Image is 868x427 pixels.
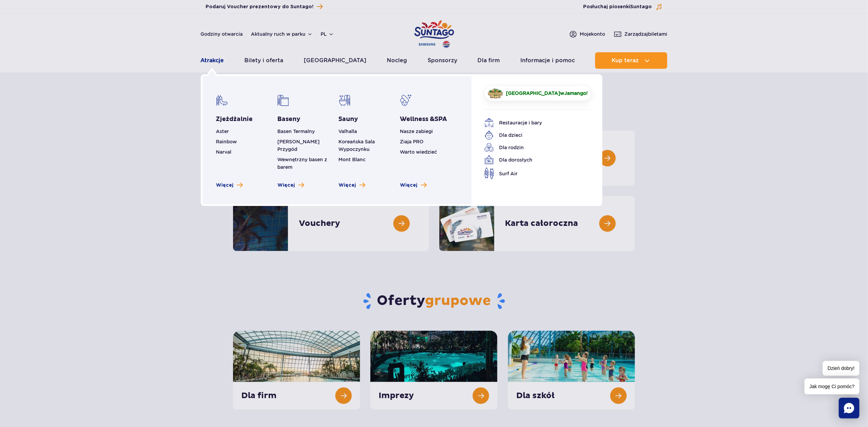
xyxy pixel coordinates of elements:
[400,182,417,189] span: Więcej
[400,115,447,123] span: Wellness &
[484,85,591,101] a: [GEOGRAPHIC_DATA]wJamango!
[244,52,283,69] a: Bilety i oferta
[839,398,859,418] div: Chat
[506,90,560,96] span: [GEOGRAPHIC_DATA]
[520,52,575,69] a: Informacje i pomoc
[569,30,605,38] a: Mojekonto
[506,90,588,97] span: w !
[216,182,243,189] a: Zobacz więcej zjeżdżalni
[477,52,500,69] a: Dla firm
[277,182,295,189] span: Więcej
[304,52,367,69] a: [GEOGRAPHIC_DATA]
[277,157,327,170] a: Wewnętrzny basen z barem
[484,143,581,152] a: Dla rodzin
[339,139,375,152] a: Koreańska Sala Wypoczynku
[339,157,366,162] a: Mont Blanc
[484,118,581,128] a: Restauracje i bary
[499,170,518,177] span: Surf Air
[400,182,427,189] a: Zobacz więcej Wellness & SPA
[321,31,334,37] button: pl
[339,182,356,189] span: Więcej
[201,52,224,69] a: Atrakcje
[387,52,407,69] a: Nocleg
[216,129,229,134] a: Aster
[216,149,232,155] a: Narval
[484,130,581,140] a: Dla dzieci
[428,52,457,69] a: Sponsorzy
[400,129,433,134] a: Nasze zabiegi
[216,182,234,189] span: Więcej
[339,129,357,134] a: Valhalla
[277,115,300,123] a: Baseny
[625,31,668,37] span: Zarządzaj biletami
[595,52,667,69] button: Kup teraz
[400,115,447,123] a: Wellness &SPA
[614,30,668,38] a: Zarządzajbiletami
[277,139,320,152] a: [PERSON_NAME] Przygód
[805,379,859,394] span: Jak mogę Ci pomóc?
[564,90,586,96] span: Jamango
[201,31,243,37] a: Godziny otwarcia
[277,129,315,134] a: Basen Termalny
[400,149,437,155] a: Warto wiedzieć
[216,139,237,144] a: Rainbow
[484,155,581,165] a: Dla dorosłych
[339,115,358,123] a: Sauny
[216,115,253,123] a: Zjeżdżalnie
[277,182,304,189] a: Zobacz więcej basenów
[339,182,366,189] a: Zobacz więcej saun
[823,361,859,376] span: Dzień dobry!
[612,57,639,64] span: Kup teraz
[400,139,424,144] a: Ziaja PRO
[251,31,313,37] button: Aktualny ruch w parku
[435,115,447,123] span: SPA
[484,167,581,179] a: Surf Air
[580,31,605,37] span: Moje konto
